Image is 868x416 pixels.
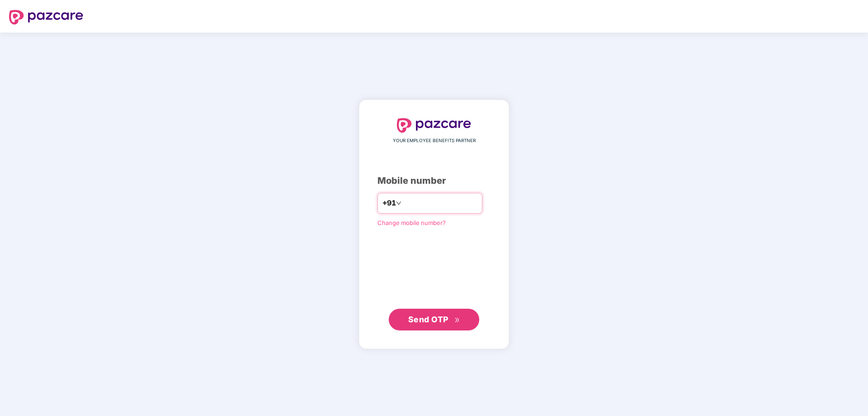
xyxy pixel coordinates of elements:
[397,118,471,133] img: logo
[396,201,401,206] span: down
[393,137,476,144] span: YOUR EMPLOYEE BENEFITS PARTNER
[454,317,460,323] span: double-right
[408,315,448,324] span: Send OTP
[377,219,446,226] a: Change mobile number?
[9,10,83,24] img: logo
[389,309,479,330] button: Send OTPdouble-right
[377,174,491,188] div: Mobile number
[382,197,396,209] span: +91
